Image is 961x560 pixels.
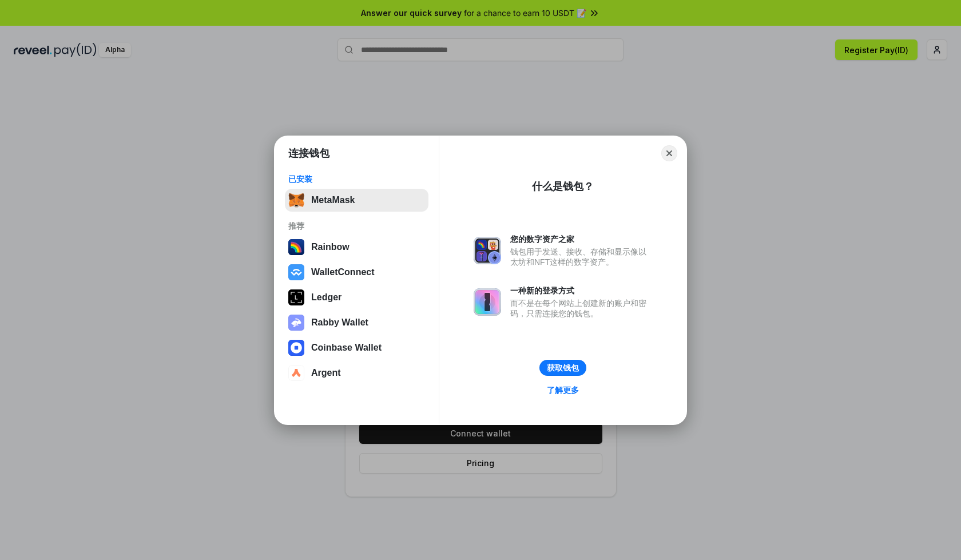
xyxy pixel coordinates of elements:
[285,336,428,359] button: Coinbase Wallet
[285,236,428,259] button: Rainbow
[311,267,375,277] div: WalletConnect
[311,317,368,328] div: Rabby Wallet
[532,180,594,193] div: 什么是钱包？
[661,145,677,161] button: Close
[288,365,304,381] img: svg+xml,%3Csvg%20width%3D%2228%22%20height%3D%2228%22%20viewBox%3D%220%200%2028%2028%22%20fill%3D...
[474,288,501,316] img: svg+xml,%3Csvg%20xmlns%3D%22http%3A%2F%2Fwww.w3.org%2F2000%2Fsvg%22%20fill%3D%22none%22%20viewBox...
[510,234,652,244] div: 您的数字资产之家
[510,298,652,319] div: 而不是在每个网站上创建新的账户和密码，只需连接您的钱包。
[288,239,304,255] img: svg+xml,%3Csvg%20width%3D%22120%22%20height%3D%22120%22%20viewBox%3D%220%200%20120%20120%22%20fil...
[311,195,355,205] div: MetaMask
[311,343,382,353] div: Coinbase Wallet
[285,286,428,309] button: Ledger
[539,360,586,376] button: 获取钱包
[474,237,501,264] img: svg+xml,%3Csvg%20xmlns%3D%22http%3A%2F%2Fwww.w3.org%2F2000%2Fsvg%22%20fill%3D%22none%22%20viewBox...
[547,363,579,373] div: 获取钱包
[510,247,652,267] div: 钱包用于发送、接收、存储和显示像以太坊和NFT这样的数字资产。
[285,261,428,284] button: WalletConnect
[311,292,341,303] div: Ledger
[288,221,425,231] div: 推荐
[288,340,304,356] img: svg+xml,%3Csvg%20width%3D%2228%22%20height%3D%2228%22%20viewBox%3D%220%200%2028%2028%22%20fill%3D...
[285,362,428,384] button: Argent
[288,192,304,208] img: svg+xml,%3Csvg%20fill%3D%22none%22%20height%3D%2233%22%20viewBox%3D%220%200%2035%2033%22%20width%...
[547,385,579,395] div: 了解更多
[540,383,586,398] a: 了解更多
[288,264,304,280] img: svg+xml,%3Csvg%20width%3D%2228%22%20height%3D%2228%22%20viewBox%3D%220%200%2028%2028%22%20fill%3D...
[288,289,304,305] img: svg+xml,%3Csvg%20xmlns%3D%22http%3A%2F%2Fwww.w3.org%2F2000%2Fsvg%22%20width%3D%2228%22%20height%3...
[311,242,350,252] div: Rainbow
[311,368,341,378] div: Argent
[288,315,304,331] img: svg+xml,%3Csvg%20xmlns%3D%22http%3A%2F%2Fwww.w3.org%2F2000%2Fsvg%22%20fill%3D%22none%22%20viewBox...
[288,146,329,160] h1: 连接钱包
[285,189,428,212] button: MetaMask
[288,174,425,184] div: 已安装
[285,311,428,334] button: Rabby Wallet
[510,285,652,296] div: 一种新的登录方式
